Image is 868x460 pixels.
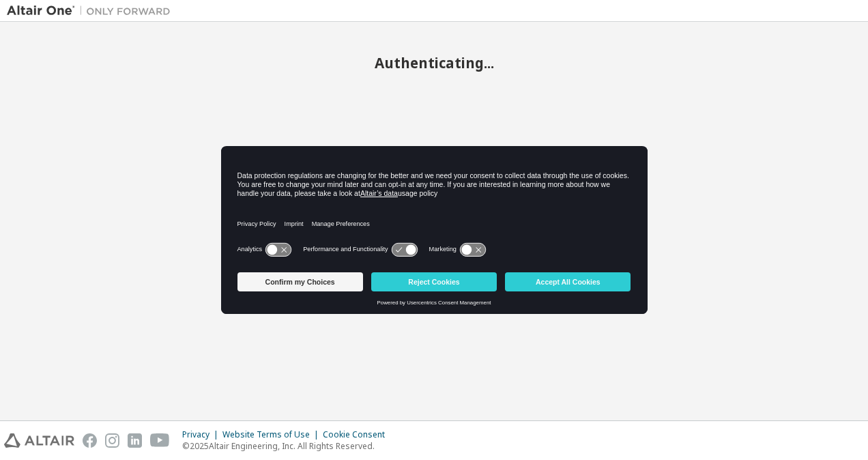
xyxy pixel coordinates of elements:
div: Website Terms of Use [222,429,323,440]
img: Altair One [7,4,177,18]
img: facebook.svg [83,433,97,448]
img: altair_logo.svg [4,433,74,448]
div: Cookie Consent [323,429,393,440]
img: linkedin.svg [128,433,142,448]
div: Privacy [182,429,222,440]
h2: Authenticating... [7,54,861,72]
img: instagram.svg [105,433,119,448]
img: youtube.svg [150,433,170,448]
p: © 2025 Altair Engineering, Inc. All Rights Reserved. [182,440,393,452]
